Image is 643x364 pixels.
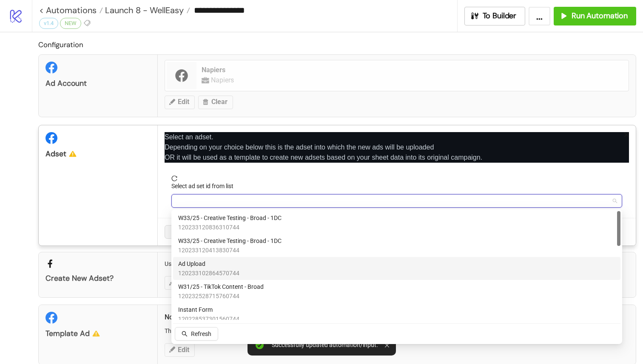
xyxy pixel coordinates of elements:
span: W33/25 - Creative Testing - Broad - 1DC [178,236,282,245]
div: W33/25 - Creative Testing - Broad - 1DC [173,234,620,257]
span: Instant Form [178,305,239,314]
span: Refresh [191,330,211,337]
div: W31/25 - TikTok Content - Broad [173,280,620,303]
div: v1.4 [39,18,58,29]
span: Run Automation [572,11,628,21]
a: < Automations [39,6,103,14]
span: 120233120836310744 [178,223,282,232]
span: search [182,331,188,337]
span: 120232528715760744 [178,291,264,301]
h2: Configuration [38,39,636,50]
span: 120233120413830744 [178,245,282,255]
span: 120233102864570744 [178,268,239,278]
span: W33/25 - Creative Testing - Broad - 1DC [178,213,282,223]
span: reload [171,175,622,181]
span: To Builder [483,11,517,21]
input: Select ad set id from list [176,195,609,207]
span: Launch 8 - WellEasy [103,5,184,16]
label: Select ad set id from list [171,181,239,191]
button: Refresh [175,327,218,341]
span: 120228537301560744 [178,314,239,324]
a: Launch 8 - WellEasy [103,6,190,14]
div: Successfully updated automation/input. [272,341,378,349]
div: W33/25 - Creative Testing - Broad - 1DC [173,211,620,234]
p: Select an adset. Depending on your choice below this is the adset into which the new ads will be ... [165,132,629,163]
button: Cancel [165,225,196,239]
button: Run Automation [554,7,636,25]
div: Adset [46,149,151,159]
div: NEW [60,18,81,29]
span: W31/25 - TikTok Content - Broad [178,282,264,291]
span: Ad Upload [178,259,239,268]
button: To Builder [464,7,526,25]
button: ... [529,7,550,25]
span: close [623,132,629,138]
div: Instant Form [173,303,620,326]
div: Ad Upload [173,257,620,280]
